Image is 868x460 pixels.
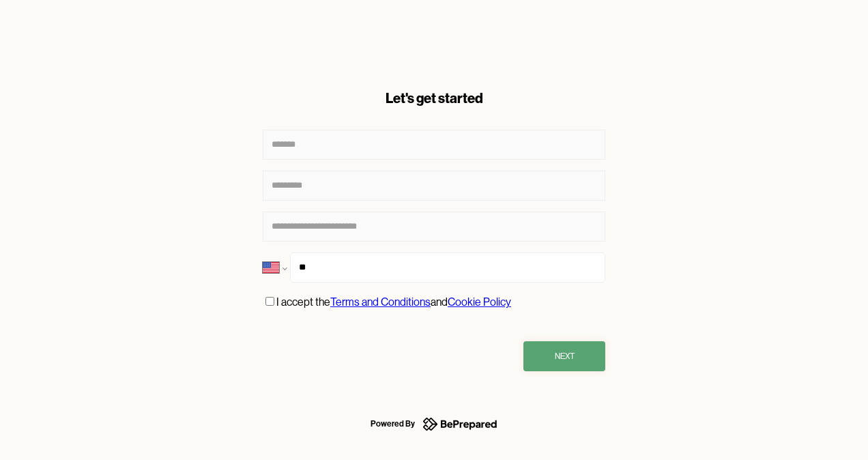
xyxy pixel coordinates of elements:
[371,416,415,432] div: Powered By
[448,296,511,308] a: Cookie Policy
[555,349,575,363] div: Next
[523,341,605,371] button: Next
[276,293,511,311] p: I accept the and
[263,89,605,108] div: Let's get started
[330,296,431,308] a: Terms and Conditions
